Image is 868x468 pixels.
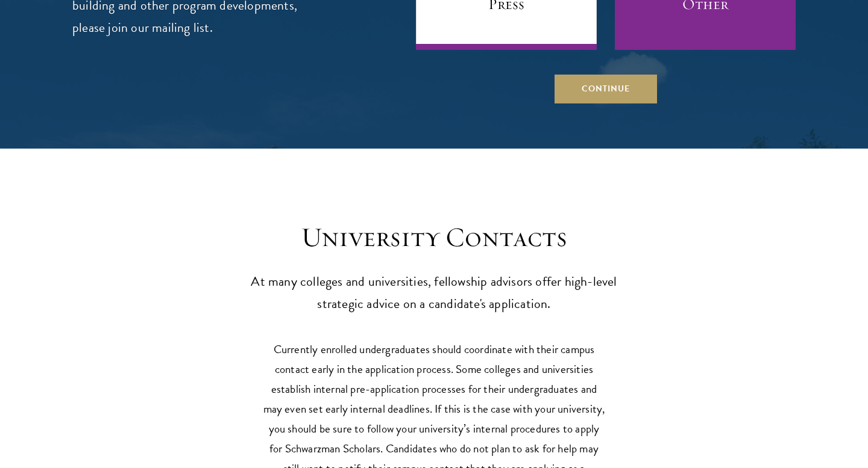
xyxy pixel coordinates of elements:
button: Continue [555,74,657,103]
p: At many colleges and universities, fellowship advisors offer high-level strategic advice on a can... [247,271,621,315]
h3: University Contacts [247,221,621,254]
